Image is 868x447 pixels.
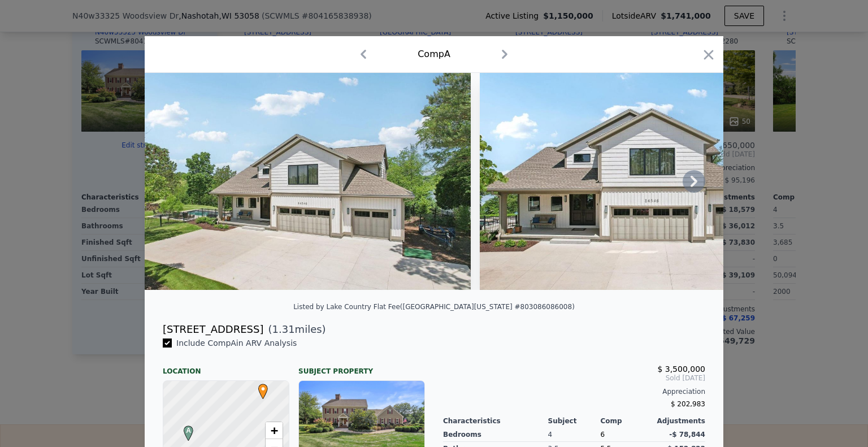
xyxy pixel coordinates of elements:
[548,416,601,426] div: Subject
[418,47,450,61] div: Comp A
[657,364,705,374] span: $ 3,500,000
[443,387,705,396] div: Appreciation
[181,426,188,432] div: A
[272,323,295,335] span: 1.31
[443,374,705,383] span: Sold [DATE]
[172,338,301,348] span: Include Comp A in ARV Analysis
[298,358,425,376] div: Subject Property
[653,416,705,426] div: Adjustments
[443,428,548,442] div: Bedrooms
[443,416,548,426] div: Characteristics
[480,73,806,290] img: Property Img
[255,380,271,397] span: •
[163,358,289,376] div: Location
[293,303,575,311] div: Listed by Lake Country Flat Fee ([GEOGRAPHIC_DATA][US_STATE] #803086086008)
[548,428,601,442] div: 4
[163,322,263,337] div: [STREET_ADDRESS]
[263,322,325,337] span: ( miles)
[671,400,705,408] span: $ 202,983
[266,422,283,439] a: Zoom in
[600,416,653,426] div: Comp
[145,73,471,290] img: Property Img
[271,423,278,437] span: +
[600,431,605,439] span: 6
[255,384,262,390] div: •
[181,426,196,436] span: A
[669,431,705,439] span: -$ 78,844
